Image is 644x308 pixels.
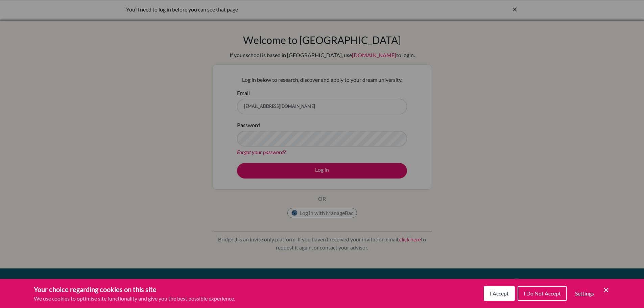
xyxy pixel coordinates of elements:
[518,286,567,301] button: I Do Not Accept
[602,286,610,294] button: Save and close
[484,286,515,301] button: I Accept
[570,287,599,300] button: Settings
[575,290,594,297] span: Settings
[34,294,235,303] p: We use cookies to optimise site functionality and give you the best possible experience.
[524,290,561,297] span: I Do Not Accept
[34,284,235,294] h3: Your choice regarding cookies on this site
[490,290,509,297] span: I Accept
